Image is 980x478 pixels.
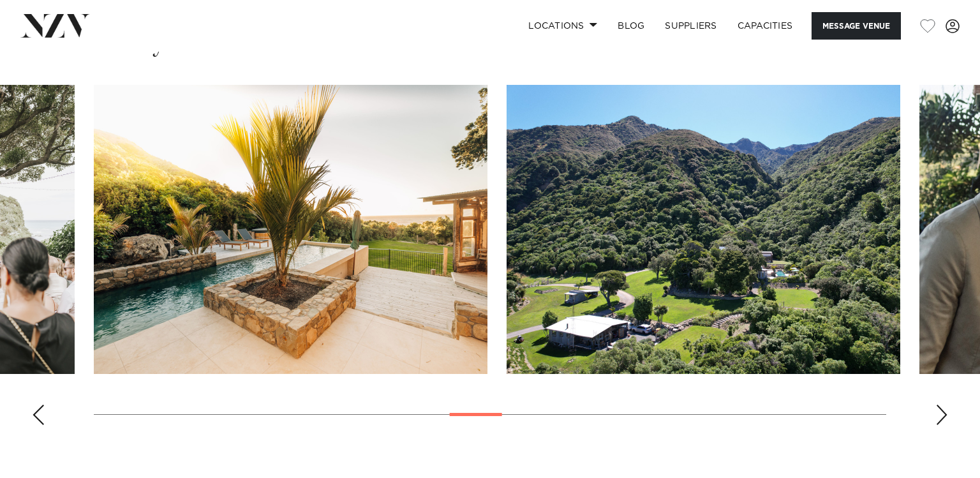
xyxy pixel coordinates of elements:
[94,85,487,374] swiper-slide: 14 / 29
[20,14,90,37] img: nzv-logo.png
[727,12,803,40] a: Capacities
[655,12,727,40] a: SUPPLIERS
[507,85,900,374] swiper-slide: 15 / 29
[812,12,901,40] button: Message Venue
[518,12,607,40] a: Locations
[607,12,655,40] a: BLOG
